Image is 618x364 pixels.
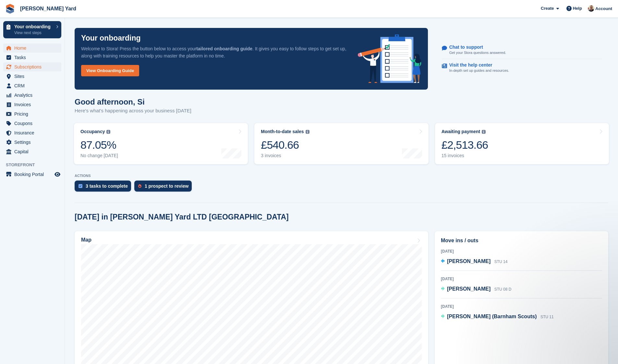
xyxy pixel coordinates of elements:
img: task-75834270c22a3079a89374b754ae025e5fb1db73e45f91037f5363f120a921f8.svg [79,184,82,188]
span: Tasks [14,53,53,62]
a: [PERSON_NAME] STU 14 [441,257,507,266]
a: View Onboarding Guide [81,65,139,76]
p: Your onboarding [14,24,53,29]
span: STU 08 D [494,287,512,292]
span: Capital [14,147,53,156]
img: prospect-51fa495bee0391a8d652442698ab0144808aea92771e9ea1ae160a38d050c398.svg [138,184,141,188]
div: £2,513.66 [442,138,488,152]
span: Account [595,6,612,12]
div: [DATE] [441,276,602,282]
p: Get your Stora questions answered. [449,50,506,56]
p: ACTIONS [75,174,608,178]
p: Your onboarding [81,34,141,42]
span: Sites [14,72,53,81]
a: menu [3,170,61,179]
span: [PERSON_NAME] [447,258,491,264]
span: Coupons [14,119,53,128]
div: No change [DATE] [80,153,118,158]
div: 3 tasks to complete [86,183,128,189]
a: Visit the help center In-depth set up guides and resources. [442,59,602,77]
a: menu [3,138,61,147]
span: Create [541,5,554,12]
div: [DATE] [441,304,602,309]
h2: Map [81,237,91,243]
img: icon-info-grey-7440780725fd019a000dd9b08b2336e03edf1995a4989e88bcd33f0948082b44.svg [482,130,486,134]
span: Help [573,5,582,12]
a: menu [3,44,61,53]
a: menu [3,147,61,156]
a: Chat to support Get your Stora questions answered. [442,41,602,59]
p: Here's what's happening across your business [DATE] [75,107,191,115]
a: Preview store [54,170,61,178]
div: 87.05% [80,138,118,152]
a: [PERSON_NAME] STU 08 D [441,285,511,294]
a: menu [3,72,61,81]
a: 1 prospect to review [134,181,195,195]
p: Welcome to Stora! Press the button below to access your . It gives you easy to follow steps to ge... [81,45,347,59]
p: View next steps [14,30,53,36]
span: Subscriptions [14,62,53,71]
h2: Move ins / outs [441,237,602,245]
img: onboarding-info-6c161a55d2c0e0a8cae90662b2fe09162a5109e8cc188191df67fb4f79e88e88.svg [358,34,421,83]
div: Awaiting payment [442,129,480,134]
span: Invoices [14,100,53,109]
img: Si Allen [588,5,594,12]
span: Home [14,44,53,53]
img: stora-icon-8386f47178a22dfd0bd8f6a31ec36ba5ce8667c1dd55bd0f319d3a0aa187defe.svg [5,4,15,14]
a: [PERSON_NAME] (Barnham Scouts) STU 11 [441,313,554,321]
span: CRM [14,81,53,90]
span: Booking Portal [14,170,53,179]
span: Settings [14,138,53,147]
p: In-depth set up guides and resources. [449,68,509,73]
a: Month-to-date sales £540.66 3 invoices [254,123,428,164]
a: Occupancy 87.05% No change [DATE] [74,123,248,164]
a: Your onboarding View next steps [3,21,61,38]
span: STU 14 [494,259,508,264]
a: menu [3,128,61,137]
span: STU 11 [540,315,554,319]
a: menu [3,109,61,119]
img: icon-info-grey-7440780725fd019a000dd9b08b2336e03edf1995a4989e88bcd33f0948082b44.svg [306,130,309,134]
div: Month-to-date sales [261,129,304,134]
span: [PERSON_NAME] [447,286,491,292]
span: Analytics [14,91,53,100]
div: 15 invoices [442,153,488,158]
a: menu [3,62,61,71]
span: Storefront [6,162,65,168]
img: icon-info-grey-7440780725fd019a000dd9b08b2336e03edf1995a4989e88bcd33f0948082b44.svg [106,130,110,134]
span: Insurance [14,128,53,137]
p: Chat to support [449,44,501,50]
div: 1 prospect to review [145,183,188,189]
p: Visit the help center [449,62,504,68]
div: 3 invoices [261,153,309,158]
div: Occupancy [80,129,105,134]
div: [DATE] [441,248,602,254]
a: Awaiting payment £2,513.66 15 invoices [435,123,609,164]
h2: [DATE] in [PERSON_NAME] Yard LTD [GEOGRAPHIC_DATA] [75,213,289,221]
a: menu [3,119,61,128]
h1: Good afternoon, Si [75,97,191,106]
a: menu [3,81,61,90]
strong: tailored onboarding guide [196,46,252,51]
a: 3 tasks to complete [75,181,134,195]
span: Pricing [14,109,53,119]
a: menu [3,53,61,62]
a: menu [3,91,61,100]
span: [PERSON_NAME] (Barnham Scouts) [447,314,537,319]
div: £540.66 [261,138,309,152]
a: menu [3,100,61,109]
a: [PERSON_NAME] Yard [18,3,79,14]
